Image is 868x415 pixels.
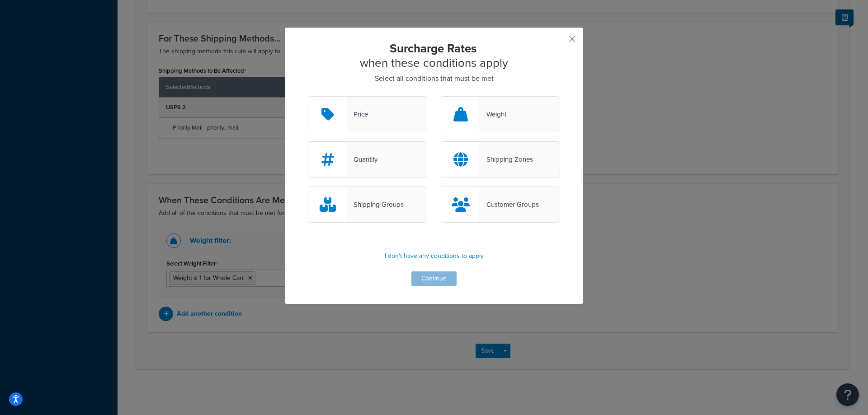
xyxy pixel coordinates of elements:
[347,153,377,166] div: Quantity
[308,72,560,85] p: Select all conditions that must be met
[347,108,368,121] div: Price
[390,40,476,57] strong: Surcharge Rates
[308,41,560,70] h2: when these conditions apply
[480,108,506,121] div: Weight
[308,250,560,262] p: I don't have any conditions to apply
[347,198,404,211] div: Shipping Groups
[480,153,533,166] div: Shipping Zones
[480,198,539,211] div: Customer Groups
